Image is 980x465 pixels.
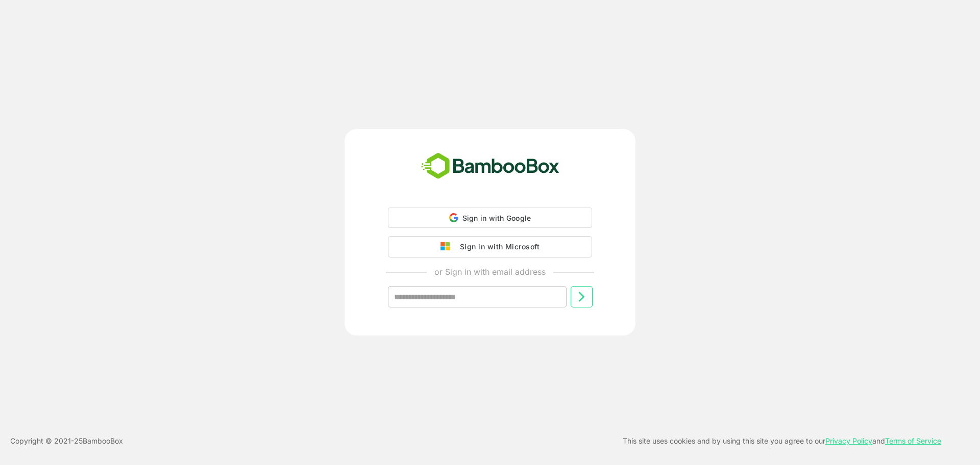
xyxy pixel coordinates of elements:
div: Sign in with Google [388,208,592,228]
p: or Sign in with email address [434,266,546,278]
p: This site uses cookies and by using this site you agree to our and [623,435,941,447]
img: google [440,242,455,251]
button: Sign in with Microsoft [388,236,592,257]
p: Copyright © 2021- 25 BambooBox [10,435,123,447]
img: bamboobox [415,149,565,183]
a: Terms of Service [885,436,941,445]
a: Privacy Policy [825,436,872,445]
span: Sign in with Google [462,214,531,222]
div: Sign in with Microsoft [455,240,540,253]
